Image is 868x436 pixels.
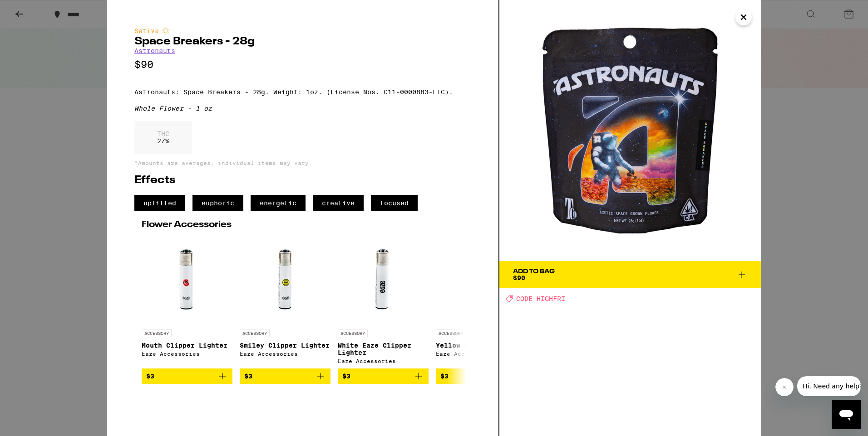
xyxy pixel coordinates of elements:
span: $3 [146,373,154,380]
span: $3 [342,373,350,380]
span: Hi. Need any help? [5,6,65,14]
p: ACCESSORY [142,329,172,337]
p: ACCESSORY [436,329,466,337]
p: ACCESSORY [240,329,270,337]
a: Open page for Mouth Clipper Lighter from Eaze Accessories [142,234,232,368]
img: Eaze Accessories - Smiley Clipper Lighter [240,234,330,325]
img: Eaze Accessories - White Eaze Clipper Lighter [338,234,429,325]
div: 27 % [134,121,192,154]
button: Add To Bag$90 [499,261,761,288]
img: Eaze Accessories - Yellow BIC Lighter [446,234,516,325]
div: Eaze Accessories [240,351,330,357]
span: focused [371,195,418,211]
div: Eaze Accessories [338,358,429,364]
button: Add to bag [436,368,527,384]
iframe: Button to launch messaging window [832,400,861,429]
h2: Space Breakers - 28g [134,36,471,47]
p: THC [157,130,169,137]
button: Add to bag [338,368,429,384]
div: Eaze Accessories [436,351,527,357]
a: Open page for Yellow BIC Lighter from Eaze Accessories [436,234,527,368]
p: Mouth Clipper Lighter [142,342,232,349]
p: Smiley Clipper Lighter [240,342,330,349]
p: Astronauts: Space Breakers - 28g. Weight: 1oz. (License Nos. C11-0000883-LIC). [134,88,471,96]
span: uplifted [134,195,185,211]
button: Add to bag [142,368,232,384]
span: energetic [251,195,306,211]
div: Add To Bag [513,268,555,275]
a: Open page for Smiley Clipper Lighter from Eaze Accessories [240,234,330,368]
a: Astronauts [134,47,175,54]
span: $90 [513,274,525,281]
p: White Eaze Clipper Lighter [338,342,429,356]
button: Add to bag [240,368,330,384]
span: creative [313,195,364,211]
p: Yellow BIC Lighter [436,342,527,349]
h2: Effects [134,175,471,186]
img: Eaze Accessories - Mouth Clipper Lighter [142,234,232,325]
p: *Amounts are averages, individual items may vary. [134,160,471,166]
span: euphoric [192,195,243,211]
p: ACCESSORY [338,329,368,337]
a: Open page for White Eaze Clipper Lighter from Eaze Accessories [338,234,429,368]
span: CODE HIGHFRI [516,295,565,302]
span: $3 [440,373,449,380]
span: $3 [244,373,252,380]
h2: Flower Accessories [142,220,464,229]
div: Eaze Accessories [142,351,232,357]
button: Close [735,9,752,25]
div: Whole Flower - 1 oz [134,105,471,112]
p: $90 [134,59,471,70]
iframe: Message from company [797,376,861,396]
div: Sativa [134,27,471,34]
iframe: Close message [775,378,794,396]
img: sativaColor.svg [162,27,169,34]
